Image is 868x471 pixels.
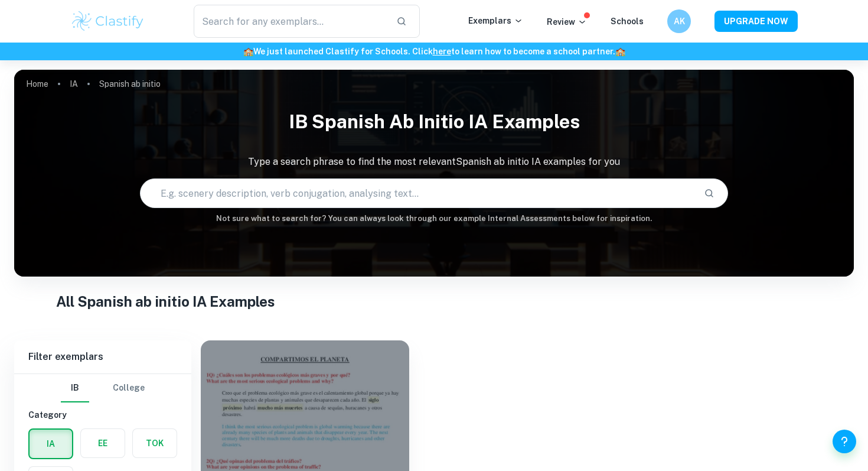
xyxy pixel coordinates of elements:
div: Filter type choice [61,374,145,402]
h6: Filter exemplars [14,340,191,373]
a: here [433,47,451,56]
button: IB [61,374,89,402]
button: Help and Feedback [833,430,856,453]
span: 🏫 [243,47,253,56]
h6: Not sure what to search for? You can always look through our example Internal Assessments below f... [14,213,854,225]
button: AK [667,9,691,33]
p: Type a search phrase to find the most relevant Spanish ab initio IA examples for you [14,155,854,169]
h6: Category [28,408,177,421]
button: IA [30,430,72,458]
input: E.g. scenery description, verb conjugation, analysing text... [141,177,694,210]
button: College [113,374,145,402]
input: Search for any exemplars... [194,5,387,38]
span: 🏫 [615,47,625,56]
button: UPGRADE NOW [714,11,798,32]
h6: We just launched Clastify for Schools. Click to learn how to become a school partner. [2,45,866,58]
p: Exemplars [468,14,523,27]
p: Review [547,15,587,28]
h1: IB Spanish ab initio IA examples [14,103,854,141]
img: Clastify logo [70,9,145,33]
h1: All Spanish ab initio IA Examples [56,291,812,312]
a: IA [70,76,78,92]
button: Search [699,183,719,203]
button: TOK [133,429,177,457]
a: Home [26,76,48,92]
p: Spanish ab initio [99,77,161,90]
button: EE [81,429,125,457]
a: Schools [611,17,644,26]
h6: AK [673,15,686,28]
